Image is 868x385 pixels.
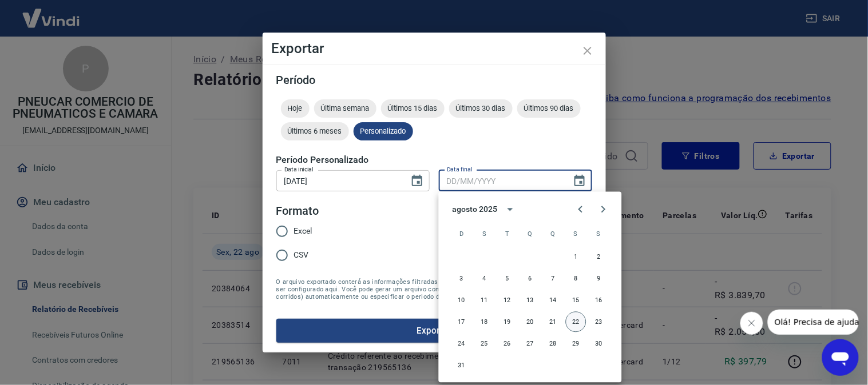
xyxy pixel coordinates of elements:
[281,99,310,118] div: Hoje
[589,268,609,289] button: 9
[449,99,513,118] div: Últimos 30 dias
[543,268,564,289] button: 7
[589,223,609,246] span: sábado
[453,203,497,215] div: agosto 2025
[497,290,518,311] button: 12
[276,154,592,166] h5: Período Personalizado
[284,165,314,174] label: Data inicial
[589,290,609,311] button: 16
[566,334,586,354] button: 29
[520,268,541,289] button: 6
[543,223,564,246] span: quinta-feira
[497,334,518,354] button: 26
[520,312,541,332] button: 20
[451,268,472,289] button: 3
[474,268,495,289] button: 4
[520,290,541,311] button: 13
[517,104,581,113] span: Últimos 90 dias
[276,278,592,300] span: O arquivo exportado conterá as informações filtradas na tela anterior com exceção do período que ...
[520,223,541,246] span: quarta-feira
[276,74,592,86] h5: Período
[354,127,413,135] span: Personalizado
[566,223,586,246] span: sexta-feira
[451,355,472,376] button: 31
[569,198,592,221] button: Previous month
[566,268,586,289] button: 8
[768,310,859,335] iframe: Mensagem da empresa
[281,104,310,113] span: Hoje
[314,104,376,113] span: Última semana
[566,312,586,332] button: 22
[381,104,445,113] span: Últimos 15 dias
[314,99,376,118] div: Última semana
[517,99,581,118] div: Últimos 90 dias
[7,8,96,17] span: Olá! Precisa de ajuda?
[566,247,586,267] button: 1
[451,334,472,354] button: 24
[574,37,601,65] button: close
[568,170,591,192] button: Choose date
[406,170,429,192] button: Choose date, selected date is 20 de ago de 2025
[543,334,564,354] button: 28
[281,127,349,135] span: Últimos 6 meses
[276,170,401,191] input: DD/MM/YYYY
[354,122,413,141] div: Personalizado
[276,203,319,219] legend: Formato
[474,290,495,311] button: 11
[451,312,472,332] button: 17
[381,99,445,118] div: Últimos 15 dias
[589,312,609,332] button: 23
[474,334,495,354] button: 25
[566,290,586,311] button: 15
[449,104,513,113] span: Últimos 30 dias
[294,225,312,237] span: Excel
[497,312,518,332] button: 19
[497,223,518,246] span: terça-feira
[447,165,473,174] label: Data final
[294,249,309,261] span: CSV
[592,198,615,221] button: Next month
[474,312,495,332] button: 18
[589,334,609,354] button: 30
[474,223,495,246] span: segunda-feira
[272,42,597,55] h4: Exportar
[451,290,472,311] button: 10
[740,312,763,335] iframe: Fechar mensagem
[281,122,349,141] div: Últimos 6 meses
[497,268,518,289] button: 5
[543,312,564,332] button: 21
[520,334,541,354] button: 27
[439,170,564,191] input: DD/MM/YYYY
[501,200,520,219] button: calendar view is open, switch to year view
[451,223,472,246] span: domingo
[276,319,592,343] button: Exportar
[543,290,564,311] button: 14
[822,339,859,376] iframe: Botão para abrir a janela de mensagens
[589,247,609,267] button: 2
